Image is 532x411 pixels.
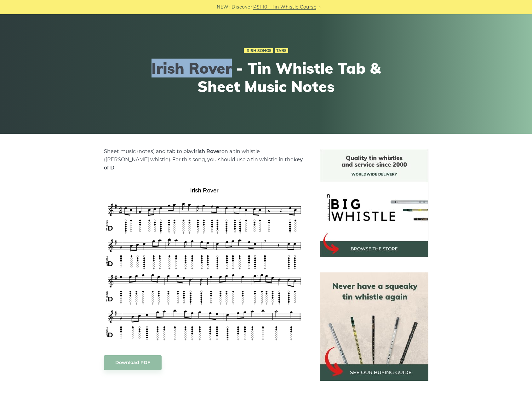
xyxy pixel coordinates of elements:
[320,272,428,381] img: tin whistle buying guide
[232,3,252,11] span: Discover
[217,3,230,11] span: NEW:
[194,148,221,154] strong: Irish Rover
[244,48,273,53] a: Irish Songs
[104,157,303,171] strong: key of D
[104,355,162,370] a: Download PDF
[320,149,428,257] img: BigWhistle Tin Whistle Store
[104,147,305,172] p: Sheet music (notes) and tab to play on a tin whistle ([PERSON_NAME] whistle). For this song, you ...
[275,48,288,53] a: Tabs
[150,59,382,95] h1: Irish Rover - Tin Whistle Tab & Sheet Music Notes
[104,185,305,342] img: Irish Rover Tin Whistle Tab & Sheet Music
[253,3,316,11] a: PST10 - Tin Whistle Course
